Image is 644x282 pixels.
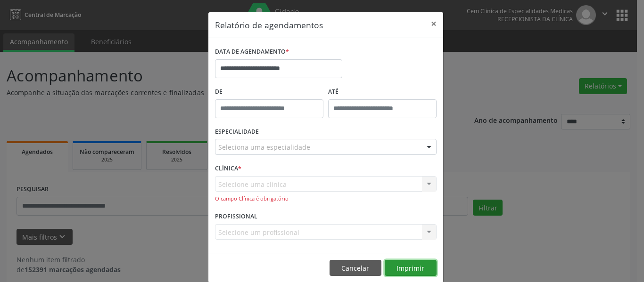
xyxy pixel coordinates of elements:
label: CLÍNICA [215,161,241,176]
button: Imprimir [385,260,437,276]
button: Cancelar [330,260,381,276]
label: ATÉ [328,85,437,99]
button: Close [424,12,443,35]
label: DATA DE AGENDAMENTO [215,45,289,59]
label: De [215,85,323,99]
label: PROFISSIONAL [215,209,257,224]
span: Seleciona uma especialidade [218,142,310,152]
div: O campo Clínica é obrigatório [215,195,437,203]
h5: Relatório de agendamentos [215,19,323,31]
label: ESPECIALIDADE [215,125,259,139]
